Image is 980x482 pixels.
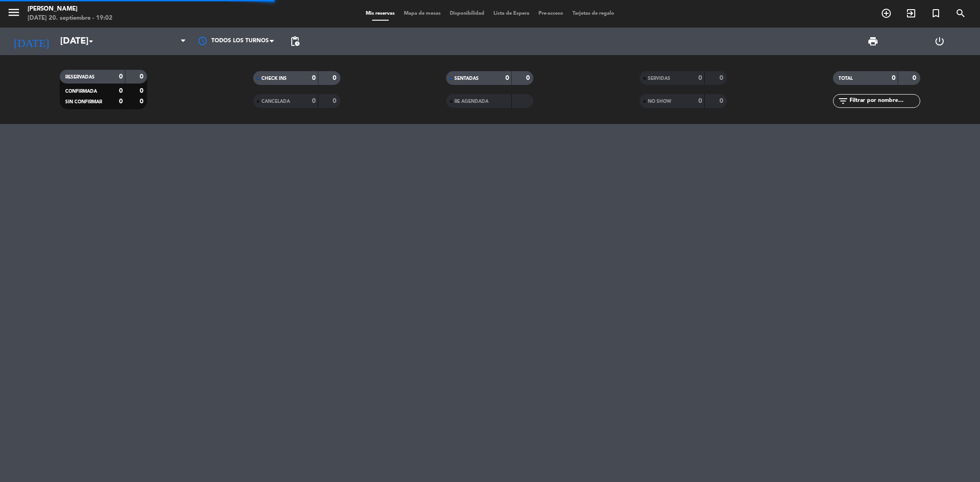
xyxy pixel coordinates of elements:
span: Lista de Espera [489,11,534,16]
span: print [867,36,878,47]
span: SENTADAS [454,76,479,81]
div: [DATE] 20. septiembre - 19:02 [28,14,113,23]
span: Mis reservas [361,11,399,16]
strong: 0 [698,98,702,104]
span: Mapa de mesas [399,11,445,16]
span: CHECK INS [261,76,287,81]
strong: 0 [333,75,338,81]
span: NO SHOW [648,99,671,104]
i: menu [7,6,21,19]
i: [DATE] [7,31,56,51]
i: filter_list [838,95,849,106]
i: turned_in_not [930,8,941,19]
i: search [955,8,966,19]
strong: 0 [526,75,532,81]
strong: 0 [312,75,316,81]
div: [PERSON_NAME] [28,5,113,14]
span: SERVIDAS [648,76,670,81]
strong: 0 [698,75,702,81]
strong: 0 [333,98,338,104]
strong: 0 [312,98,316,104]
strong: 0 [892,75,895,81]
strong: 0 [140,88,145,94]
span: Pre-acceso [534,11,568,16]
button: menu [7,6,21,22]
strong: 0 [119,98,123,105]
span: RE AGENDADA [454,99,488,104]
strong: 0 [505,75,509,81]
span: TOTAL [838,76,853,81]
span: CONFIRMADA [65,89,97,94]
strong: 0 [719,75,725,81]
strong: 0 [119,88,123,94]
strong: 0 [912,75,918,81]
span: RESERVADAS [65,75,95,79]
span: pending_actions [289,36,300,47]
i: exit_to_app [906,8,917,19]
span: CANCELADA [261,99,290,104]
i: power_settings_new [934,36,945,47]
span: Tarjetas de regalo [568,11,619,16]
input: Filtrar por nombre... [849,96,920,106]
strong: 0 [140,98,145,105]
span: SIN CONFIRMAR [65,100,102,104]
strong: 0 [119,73,123,80]
strong: 0 [719,98,725,104]
div: LOG OUT [906,28,973,55]
span: Disponibilidad [445,11,489,16]
strong: 0 [140,73,145,80]
i: arrow_drop_down [85,36,96,47]
i: add_circle_outline [881,8,892,19]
